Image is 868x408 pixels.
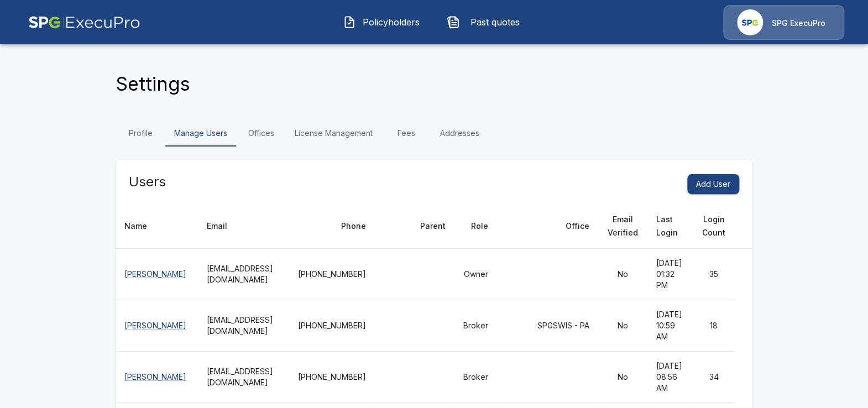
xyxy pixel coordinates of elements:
[647,249,693,300] td: [DATE] 01:32 PM
[289,249,375,300] td: [PHONE_NUMBER]
[165,120,236,147] a: Manage Users
[454,352,497,403] td: Broker
[464,15,525,29] span: Past quotes
[124,321,186,330] a: [PERSON_NAME]
[454,249,497,300] td: Owner
[438,8,534,36] button: Past quotes IconPast quotes
[647,300,693,352] td: [DATE] 10:59 AM
[647,352,693,403] td: [DATE] 08:56 AM
[431,120,488,147] a: Addresses
[737,9,763,35] img: Agency Icon
[598,249,647,300] td: No
[375,204,454,249] th: Parent
[598,204,647,249] th: Email Verified
[198,300,289,352] th: [EMAIL_ADDRESS][DOMAIN_NAME]
[687,174,739,195] button: Add User
[334,8,430,36] button: Policyholders IconPolicyholders
[647,204,693,249] th: Last Login
[28,5,140,40] img: AA Logo
[693,300,735,352] td: 18
[289,352,375,403] td: [PHONE_NUMBER]
[454,300,497,352] td: Broker
[124,372,186,381] a: [PERSON_NAME]
[286,120,381,147] a: License Management
[124,269,186,279] a: [PERSON_NAME]
[129,173,166,191] h5: Users
[723,5,844,40] a: Agency IconSPG ExecuPro
[598,352,647,403] td: No
[198,204,289,249] th: Email
[289,204,375,249] th: Phone
[497,300,599,352] td: SPGSWIS - PA
[598,300,647,352] td: No
[381,120,431,147] a: Fees
[693,249,735,300] td: 35
[198,249,289,300] th: [EMAIL_ADDRESS][DOMAIN_NAME]
[116,204,198,249] th: Name
[343,15,356,29] img: Policyholders Icon
[693,352,735,403] td: 34
[772,18,825,29] p: SPG ExecuPro
[116,120,752,147] div: Settings Tabs
[454,204,497,249] th: Role
[693,204,735,249] th: Login Count
[289,300,375,352] td: [PHONE_NUMBER]
[497,204,599,249] th: Office
[116,72,190,96] h4: Settings
[447,15,460,29] img: Past quotes Icon
[360,15,421,29] span: Policyholders
[116,120,165,147] a: Profile
[198,352,289,403] th: [EMAIL_ADDRESS][DOMAIN_NAME]
[236,120,286,147] a: Offices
